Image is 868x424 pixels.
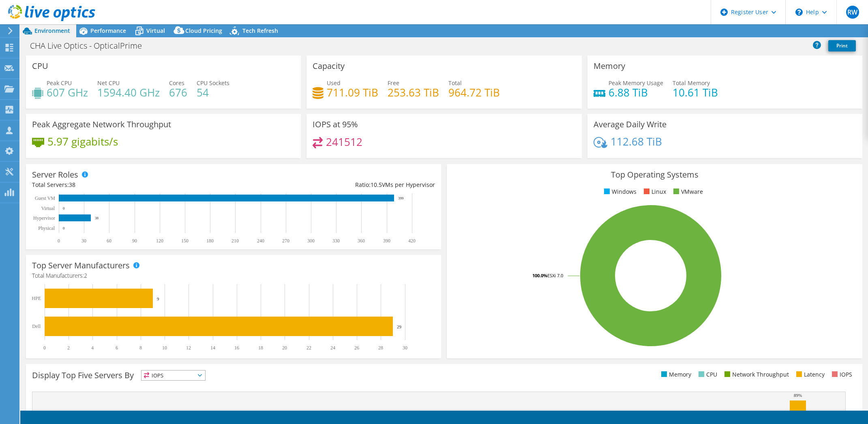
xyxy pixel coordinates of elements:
[32,62,48,71] h3: CPU
[185,27,222,34] span: Cloud Pricing
[673,79,710,87] span: Total Memory
[659,370,691,379] li: Memory
[47,137,118,146] h4: 5.97 gigabits/s
[794,370,825,379] li: Latency
[388,79,399,87] span: Free
[139,345,142,351] text: 8
[258,345,263,351] text: 18
[611,137,662,146] h4: 112.68 TiB
[307,238,315,244] text: 300
[602,187,637,196] li: Windows
[67,345,70,351] text: 2
[326,137,362,146] h4: 241512
[371,181,382,188] span: 10.5
[234,180,435,189] div: Ratio: VMs per Hypervisor
[38,225,55,231] text: Physical
[306,345,311,351] text: 22
[162,345,167,351] text: 10
[84,272,87,279] span: 2
[47,79,72,87] span: Peak CPU
[794,393,802,398] text: 89%
[671,187,703,196] li: VMware
[210,345,215,351] text: 14
[141,370,205,380] span: IOPS
[403,345,407,351] text: 30
[32,323,41,329] text: Dell
[327,88,378,97] h4: 711.09 TiB
[234,345,239,351] text: 16
[795,9,803,16] svg: \n
[32,261,130,270] h3: Top Server Manufacturers
[91,345,94,351] text: 4
[397,324,402,329] text: 29
[107,238,111,244] text: 60
[35,195,55,201] text: Guest VM
[313,120,358,129] h3: IOPS at 95%
[609,88,663,97] h4: 6.88 TiB
[642,187,666,196] li: Linux
[97,88,160,97] h4: 1594.40 GHz
[231,238,239,244] text: 210
[448,88,500,97] h4: 964.72 TiB
[186,345,191,351] text: 12
[722,370,789,379] li: Network Throughput
[846,6,859,19] span: RW
[63,226,65,230] text: 0
[408,238,416,244] text: 420
[95,216,99,220] text: 38
[116,345,118,351] text: 6
[197,79,229,87] span: CPU Sockets
[169,79,184,87] span: Cores
[157,296,159,301] text: 9
[448,79,462,87] span: Total
[354,345,359,351] text: 26
[69,181,75,188] span: 38
[26,41,154,50] h1: CHA Live Optics - OpticalPrime
[594,62,625,71] h3: Memory
[32,271,435,280] h4: Total Manufacturers:
[313,62,345,71] h3: Capacity
[41,206,55,211] text: Virtual
[388,88,439,97] h4: 253.63 TiB
[90,27,126,34] span: Performance
[327,79,341,87] span: Used
[32,180,234,189] div: Total Servers:
[58,238,60,244] text: 0
[32,296,41,301] text: HPE
[156,238,163,244] text: 120
[332,238,340,244] text: 330
[697,370,717,379] li: CPU
[32,170,78,179] h3: Server Roles
[547,272,563,278] tspan: ESXi 7.0
[383,238,390,244] text: 390
[132,238,137,244] text: 90
[330,345,335,351] text: 24
[532,272,547,278] tspan: 100.0%
[828,40,856,51] a: Print
[169,88,187,97] h4: 676
[242,27,278,34] span: Tech Refresh
[43,345,46,351] text: 0
[32,120,171,129] h3: Peak Aggregate Network Throughput
[594,120,667,129] h3: Average Daily Write
[257,238,264,244] text: 240
[97,79,120,87] span: Net CPU
[206,238,214,244] text: 180
[398,196,404,200] text: 399
[830,370,852,379] li: IOPS
[63,206,65,210] text: 0
[609,79,663,87] span: Peak Memory Usage
[33,215,55,221] text: Hypervisor
[146,27,165,34] span: Virtual
[358,238,365,244] text: 360
[673,88,718,97] h4: 10.61 TiB
[34,27,70,34] span: Environment
[282,345,287,351] text: 20
[197,88,229,97] h4: 54
[181,238,189,244] text: 150
[378,345,383,351] text: 28
[81,238,86,244] text: 30
[282,238,289,244] text: 270
[47,88,88,97] h4: 607 GHz
[453,170,856,179] h3: Top Operating Systems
